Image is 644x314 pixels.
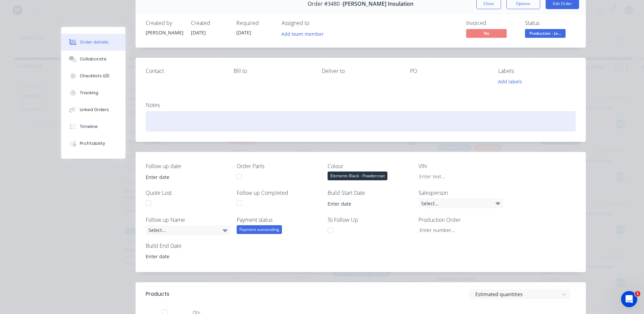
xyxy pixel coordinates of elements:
div: Elements Black - Powdercoat [328,172,387,180]
label: To Follow Up [328,216,412,224]
div: Tracking [80,90,98,96]
button: Add team member [282,29,328,38]
label: Build End Date [146,242,230,250]
div: Contact [146,68,223,74]
label: Production Order [419,216,503,224]
input: Enter number... [414,225,503,235]
div: Linked Orders [80,107,109,113]
div: Status [525,20,576,26]
button: Add team member [278,29,327,38]
span: Production - Jo... [525,29,566,37]
div: Required [236,20,273,26]
div: Timeline [80,124,98,130]
span: Order #3480 - [308,1,343,7]
button: Checklists 0/0 [61,68,125,84]
div: Select... [146,225,230,235]
button: Production - Jo... [525,29,566,39]
div: PO [410,68,487,74]
input: Enter date [323,199,407,209]
input: Enter date [141,252,225,262]
label: Salesperson [419,189,503,197]
div: Invoiced [466,20,517,26]
div: Deliver to [322,68,399,74]
div: Collaborate [80,56,106,62]
button: Profitability [61,135,125,152]
span: [DATE] [191,29,206,36]
div: Labels [498,68,576,74]
div: Products [146,290,169,298]
button: Collaborate [61,51,125,68]
div: Select... [419,198,503,208]
label: Payment status [237,216,321,224]
span: [DATE] [236,29,251,36]
button: Timeline [61,118,125,135]
label: Colour [328,162,412,170]
button: Linked Orders [61,101,125,118]
label: Build Start Date [328,189,412,197]
div: Bill to [234,68,311,74]
label: Follow up date [146,162,230,170]
iframe: Intercom live chat [621,291,637,307]
div: Payment outstanding [237,225,282,234]
label: VIN [419,162,503,170]
input: Enter date [141,172,225,182]
span: No [466,29,507,37]
div: Created by [146,20,183,26]
span: [PERSON_NAME] Insulation [343,1,413,7]
label: Order Parts [237,162,321,170]
button: Add labels [495,77,526,86]
div: Created [191,20,228,26]
div: Assigned to [282,20,349,26]
button: Tracking [61,84,125,101]
button: Order details [61,34,125,51]
div: Profitability [80,140,105,147]
label: Follow up Completed [237,189,321,197]
span: 1 [635,291,640,296]
div: Checklists 0/0 [80,73,110,79]
label: Quote Lost [146,189,230,197]
div: Notes [146,102,576,108]
div: [PERSON_NAME] [146,29,183,36]
label: Follow up Name [146,216,230,224]
div: Order details [80,39,109,45]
